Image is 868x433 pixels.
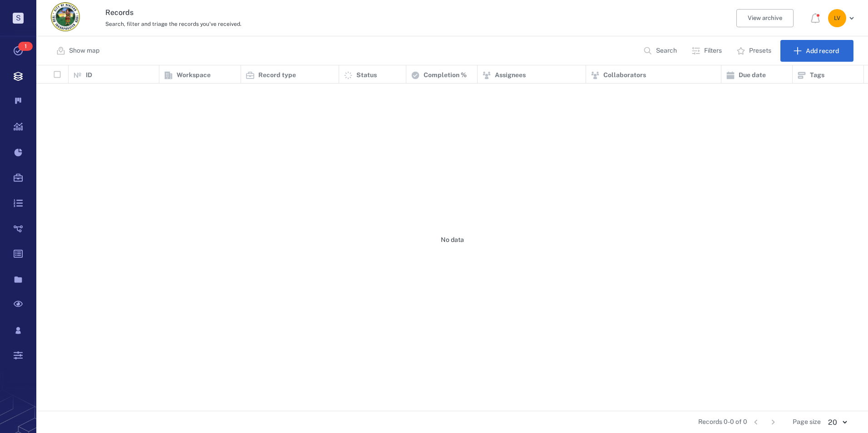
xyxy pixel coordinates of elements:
[86,71,92,80] p: ID
[736,9,794,27] button: View archive
[51,40,107,62] button: Show map
[747,415,782,429] nav: pagination navigation
[105,7,597,18] h3: Records
[731,40,779,62] button: Presets
[69,46,99,55] p: Show map
[51,2,80,31] img: City of Hialeah logo
[810,71,824,80] p: Tags
[698,418,747,427] span: Records 0-0 of 0
[105,21,242,27] span: Search, filter and triage the records you've received.
[828,9,846,27] div: L V
[793,418,821,427] span: Page size
[424,71,467,80] p: Completion %
[177,71,211,80] p: Workspace
[638,40,684,62] button: Search
[258,71,296,80] p: Record type
[749,46,771,55] p: Presets
[704,46,722,55] p: Filters
[18,42,33,51] span: 1
[828,9,857,27] button: LV
[603,71,646,80] p: Collaborators
[51,2,80,34] a: Go home
[821,417,853,428] div: 20
[656,46,677,55] p: Search
[739,71,766,80] p: Due date
[495,71,526,80] p: Assignees
[780,40,853,62] button: Add record
[686,40,729,62] button: Filters
[356,71,377,80] p: Status
[13,13,24,24] p: S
